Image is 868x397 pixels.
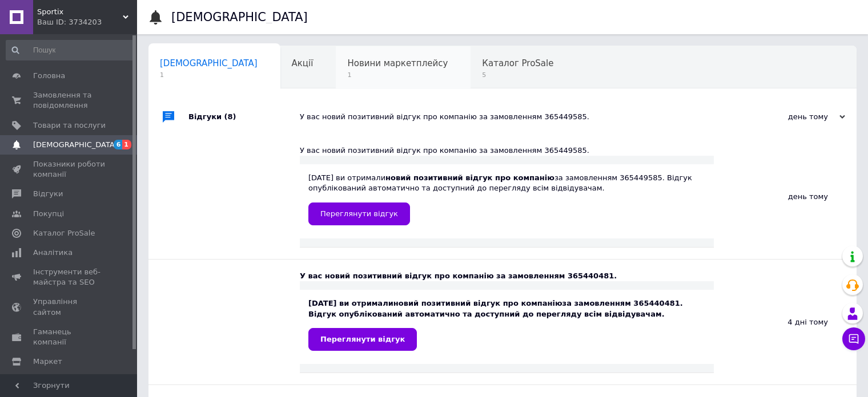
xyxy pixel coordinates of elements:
[714,134,857,259] div: день тому
[114,140,123,149] span: 6
[33,228,95,238] span: Каталог ProSale
[33,90,106,111] span: Замовлення та повідомлення
[33,159,106,180] span: Показники роботи компанії
[33,357,62,367] span: Маркет
[308,328,417,351] a: Переглянути відгук
[482,71,553,79] span: 5
[714,260,857,384] div: 4 дні тому
[33,189,63,199] span: Відгуки
[33,209,64,219] span: Покупці
[224,112,236,121] span: (8)
[842,327,865,350] button: Чат з покупцем
[6,40,135,60] input: Пошук
[393,299,562,307] b: новий позитивний відгук про компанію
[308,202,410,225] a: Переглянути відгук
[33,140,118,150] span: [DEMOGRAPHIC_DATA]
[308,298,705,350] div: [DATE] ви отримали за замовленням 365440481. Відгук опублікований автоматично та доступний до пер...
[731,112,845,122] div: день тому
[300,271,714,281] div: У вас новий позитивний відгук про компанію за замовленням 365440481.
[320,209,398,218] span: Переглянути відгук
[171,10,308,24] h1: [DEMOGRAPHIC_DATA]
[33,71,65,81] span: Головна
[482,58,553,68] span: Каталог ProSale
[347,71,448,79] span: 1
[33,120,106,131] span: Товари та послуги
[160,58,258,68] span: [DEMOGRAPHIC_DATA]
[188,100,300,134] div: Відгуки
[300,112,731,122] div: У вас новий позитивний відгук про компанію за замовленням 365449585.
[122,140,131,149] span: 1
[33,297,106,317] span: Управління сайтом
[33,327,106,347] span: Гаманець компанії
[347,58,448,68] span: Новини маркетплейсу
[320,335,405,343] span: Переглянути відгук
[33,248,73,258] span: Аналітика
[160,71,258,79] span: 1
[33,267,106,287] span: Інструменти веб-майстра та SEO
[300,145,714,156] div: У вас новий позитивний відгук про компанію за замовленням 365449585.
[37,7,123,17] span: Sportix
[37,17,137,27] div: Ваш ID: 3734203
[385,173,554,182] b: новий позитивний відгук про компанію
[308,173,705,225] div: [DATE] ви отримали за замовленням 365449585. Відгук опублікований автоматично та доступний до пер...
[292,58,314,68] span: Акції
